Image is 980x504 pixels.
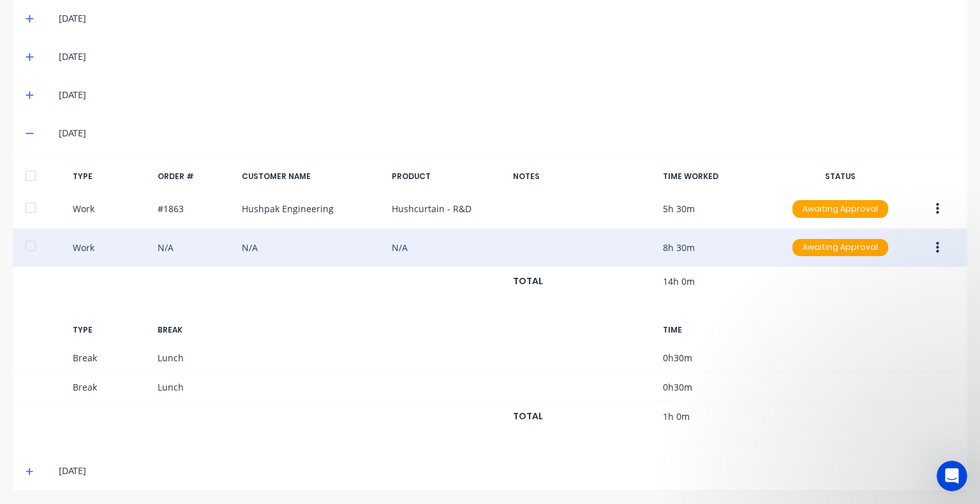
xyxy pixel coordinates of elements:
[26,287,89,301] div: New feature
[158,171,232,182] div: ORDER #
[219,20,242,43] div: Close
[26,234,229,260] button: Share it with us
[59,464,954,478] div: [DATE]
[937,461,967,491] iframe: Intercom live chat
[59,88,954,102] div: [DATE]
[64,387,128,438] button: Messages
[13,150,242,199] div: Ask a questionAI Agent and team can help
[26,308,206,322] div: Factory Weekly Updates - [DATE]
[792,239,888,257] div: Awaiting Approval
[94,287,161,301] div: Improvement
[26,112,230,134] p: How can we help?
[73,171,147,182] div: TYPE
[128,387,191,438] button: News
[26,161,214,175] div: Ask a question
[158,324,232,336] div: BREAK
[73,324,147,336] div: TYPE
[59,126,954,140] div: [DATE]
[147,419,172,428] span: News
[13,276,242,349] div: New featureImprovementFactory Weekly Updates - [DATE]Hey, Factory pro there👋
[59,11,954,25] div: [DATE]
[26,216,229,229] h2: Have an idea or feature request?
[784,171,896,182] div: STATUS
[26,175,214,188] div: AI Agent and team can help
[663,324,775,336] div: TIME
[74,419,118,428] span: Messages
[26,24,101,45] img: logo
[513,171,652,182] div: NOTES
[792,200,888,218] div: Awaiting Approval
[17,419,46,428] span: Home
[26,366,229,379] h2: Factory Feature Walkthroughs
[213,419,234,428] span: Help
[26,324,206,338] div: Hey, Factory pro there👋
[26,90,230,112] p: Hi [PERSON_NAME]
[663,171,775,182] div: TIME WORKED
[392,171,503,182] div: PRODUCT
[242,171,381,182] div: CUSTOMER NAME
[59,50,954,64] div: [DATE]
[191,387,255,438] button: Help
